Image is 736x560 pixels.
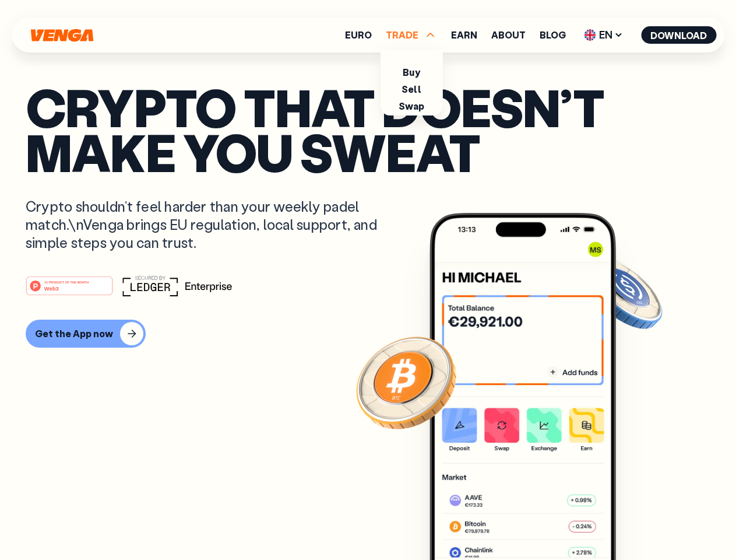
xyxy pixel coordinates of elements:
a: #1 PRODUCT OF THE MONTHWeb3 [26,283,113,298]
span: EN [580,26,627,44]
button: Download [641,26,716,44]
a: Euro [345,30,372,40]
a: Sell [402,83,421,95]
span: TRADE [386,30,418,40]
a: Get the App now [26,320,710,348]
a: Blog [540,30,566,40]
tspan: #1 PRODUCT OF THE MONTH [44,280,89,283]
img: USDC coin [581,251,665,335]
svg: Home [29,29,94,42]
p: Crypto that doesn’t make you sweat [26,85,710,174]
a: Earn [451,30,477,40]
span: TRADE [386,28,437,42]
img: flag-uk [584,29,596,41]
div: Get the App now [35,328,113,339]
a: Buy [403,66,420,78]
img: Bitcoin [354,330,459,435]
a: Swap [399,100,425,112]
a: About [491,30,526,40]
p: Crypto shouldn’t feel harder than your weekly padel match.\nVenga brings EU regulation, local sup... [26,197,394,252]
button: Get the App now [26,320,146,348]
tspan: Web3 [44,285,59,291]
